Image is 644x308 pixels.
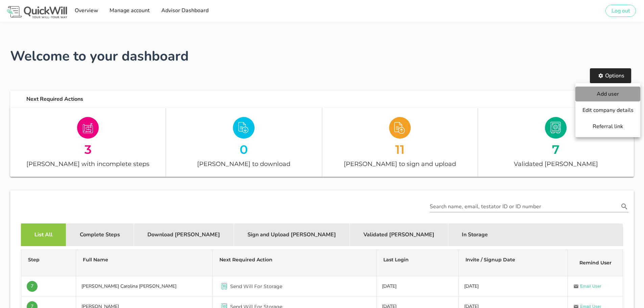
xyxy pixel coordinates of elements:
span: Edit company details [582,106,634,114]
div: Sign and Upload [PERSON_NAME] [234,223,350,246]
span: Manage account [109,7,150,14]
span: Advisor Dashboard [161,7,208,14]
button: Edit company details [575,103,640,118]
div: Validated [PERSON_NAME] [350,223,448,246]
div: Next Required Actions [21,91,634,108]
th: Last Login: Not sorted. Activate to sort ascending. [377,250,459,276]
div: Download [PERSON_NAME] [134,223,234,246]
span: Full Name [83,257,108,263]
span: Options [597,72,624,79]
span: Log out [611,7,630,15]
div: 11 [322,143,478,155]
span: Send Will For Storage [230,283,282,290]
a: Email User [573,283,601,290]
span: Add user [582,90,634,98]
td: [PERSON_NAME] Carolina [PERSON_NAME] [76,276,213,297]
div: Validated [PERSON_NAME] [478,159,634,169]
th: Step: Not sorted. Activate to sort ascending. [21,250,76,276]
div: [PERSON_NAME] to download [166,159,321,169]
span: Overview [74,7,98,14]
span: Step [28,257,40,263]
span: 7 [31,281,33,292]
div: 0 [166,143,321,155]
span: Last Login [383,257,409,263]
div: List All [21,223,66,246]
span: Email User [580,283,601,290]
span: Next Required Action [219,257,272,263]
button: Search name, email, testator ID or ID number appended action [618,202,630,211]
th: Invite / Signup Date: Not sorted. Activate to sort ascending. [459,250,568,276]
a: Add user [575,87,640,101]
th: Next Required Action: Not sorted. Activate to sort ascending. [213,250,377,276]
div: [PERSON_NAME] with incomplete steps [10,159,166,169]
button: Options [590,68,631,83]
div: In Storage [448,223,501,246]
h1: Welcome to your dashboard [10,46,634,66]
a: Advisor Dashboard [159,4,210,18]
button: Log out [605,5,636,17]
span: Invite / Signup Date [466,257,515,263]
button: Referral link [575,119,640,134]
div: Complete Steps [66,223,134,246]
th: Remind User [568,250,623,276]
td: [DATE] [377,276,459,297]
a: Overview [72,4,100,18]
div: 7 [478,143,634,155]
span: Remind User [579,260,612,266]
div: 3 [10,143,166,155]
div: [PERSON_NAME] to sign and upload [322,159,478,169]
img: Logo [5,5,69,20]
span: [DATE] [464,283,479,289]
a: Manage account [107,4,152,18]
th: Full Name: Not sorted. Activate to sort ascending. [76,250,213,276]
span: Referral link [582,123,634,130]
